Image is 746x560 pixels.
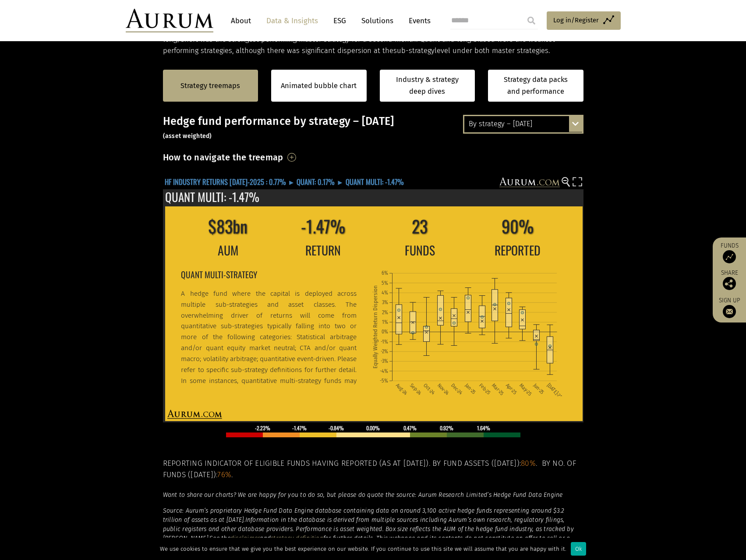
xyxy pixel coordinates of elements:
h3: Hedge fund performance by strategy – [DATE] [163,115,583,141]
a: Animated bubble chart [281,80,357,92]
em: Source: Aurum’s proprietary Hedge Fund Data Engine database containing data on around 3,100 activ... [163,507,565,524]
a: About [226,13,255,29]
img: Sign up to our newsletter [723,305,736,318]
a: Strategy data packs and performance [488,70,583,102]
span: 76% [217,470,231,479]
a: Funds [717,242,742,263]
img: Share this post [723,277,736,290]
a: Solutions [357,13,398,29]
img: Aurum [126,9,213,32]
em: Information in the database is derived from multiple sources including Aurum’s own research, regu... [163,516,574,542]
a: ESG [329,13,350,29]
a: Events [404,13,431,29]
a: Data & Insights [262,13,322,29]
em: Want to share our charts? We are happy for you to do so, but please do quote the source: Aurum Re... [163,491,563,499]
a: Log in/Register [547,11,621,30]
span: sub-strategy [393,46,435,55]
em: and [260,535,271,542]
a: Sign up [717,297,742,318]
div: Ok [571,542,586,556]
a: Strategy treemaps [180,80,240,92]
small: (asset weighted) [163,132,212,140]
em: See the [209,535,230,542]
span: 80% [521,459,536,468]
input: Submit [523,12,540,29]
div: Share [717,270,742,290]
a: strategy definition [271,535,323,542]
h5: Reporting indicator of eligible funds having reported (as at [DATE]). By fund assets ([DATE]): . ... [163,458,583,481]
a: Industry & strategy deep dives [380,70,475,102]
div: By strategy – [DATE] [464,116,582,132]
img: Access Funds [723,250,736,263]
h3: How to navigate the treemap [163,150,283,165]
span: Log in/Register [553,15,599,25]
a: disclaimer [230,535,260,542]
